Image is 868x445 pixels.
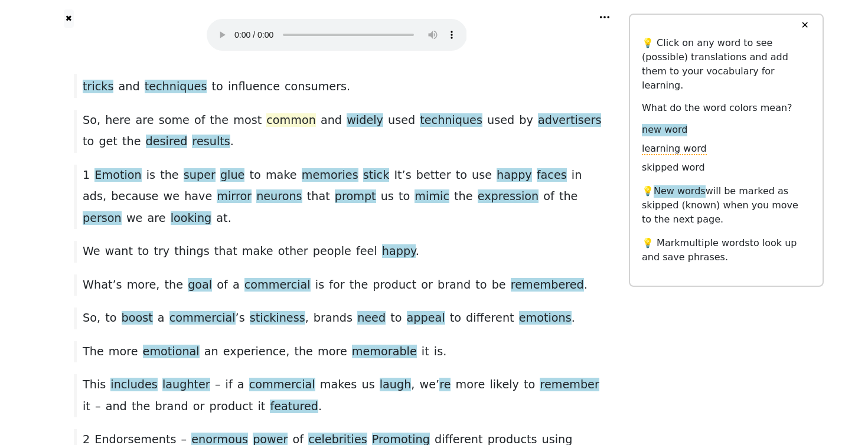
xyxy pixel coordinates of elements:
[456,378,485,391] span: more
[83,168,90,183] span: 1
[217,278,228,292] span: of
[347,80,350,94] span: .
[239,311,245,325] span: s
[103,189,106,204] span: ,
[307,189,330,203] span: that
[97,311,100,326] span: ,
[654,185,706,198] span: New words
[318,400,322,414] span: .
[236,311,239,326] span: ’
[357,311,386,326] span: need
[83,135,94,148] span: to
[381,189,394,203] span: us
[318,345,347,358] span: more
[490,378,519,391] span: likely
[356,244,377,258] span: feel
[116,278,122,292] span: s
[148,211,166,225] span: are
[416,168,451,182] span: better
[214,244,237,258] span: that
[266,113,316,128] span: common
[132,400,151,413] span: the
[416,244,419,259] span: .
[487,113,514,127] span: used
[466,311,514,325] span: different
[184,189,212,203] span: have
[313,244,351,258] span: people
[347,113,383,128] span: widely
[226,378,233,391] span: if
[642,102,811,113] h6: What do the word colors mean?
[162,378,210,392] span: laughter
[361,378,374,391] span: us
[216,211,227,225] span: at
[242,244,273,258] span: make
[519,113,533,127] span: by
[210,113,229,127] span: the
[642,124,687,136] span: new word
[138,244,149,258] span: to
[305,311,309,326] span: ,
[285,80,347,93] span: consumers
[83,345,104,358] span: The
[122,135,141,148] span: the
[158,311,165,325] span: a
[543,189,554,203] span: of
[538,113,602,128] span: advertisers
[540,378,599,392] span: remember
[443,345,446,359] span: .
[99,135,118,148] span: get
[394,168,402,182] span: It
[122,311,153,326] span: boost
[106,400,127,413] span: and
[112,278,116,293] span: ’
[230,135,234,149] span: .
[250,311,305,326] span: stickiness
[270,400,318,414] span: featured
[212,80,223,93] span: to
[439,378,451,392] span: re
[420,378,436,391] span: we
[154,244,169,258] span: try
[220,168,244,183] span: glue
[127,278,156,292] span: more
[83,378,106,391] span: This
[294,345,313,358] span: the
[105,244,133,258] span: want
[160,168,179,182] span: the
[188,278,212,293] span: goal
[314,311,353,325] span: brands
[244,278,311,293] span: commercial
[233,278,240,292] span: a
[406,168,412,182] span: s
[83,244,100,258] span: We
[402,168,406,183] span: ’
[329,278,344,292] span: for
[184,168,216,183] span: super
[537,168,567,183] span: faces
[257,400,265,413] span: it
[478,189,539,204] span: expression
[511,278,584,293] span: remembered
[83,211,122,226] span: person
[145,80,207,94] span: techniques
[228,211,231,226] span: .
[83,278,112,292] span: What
[105,311,116,325] span: to
[584,278,588,293] span: .
[438,278,471,292] span: brand
[83,113,97,127] span: So
[497,168,532,183] span: happy
[407,311,445,326] span: appeal
[217,189,252,204] span: mirror
[399,189,410,203] span: to
[194,113,205,127] span: of
[210,400,253,413] span: product
[450,311,461,325] span: to
[119,80,140,93] span: and
[83,189,103,203] span: ads
[146,168,155,182] span: is
[233,113,262,127] span: most
[350,278,368,292] span: the
[642,143,707,155] span: learning word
